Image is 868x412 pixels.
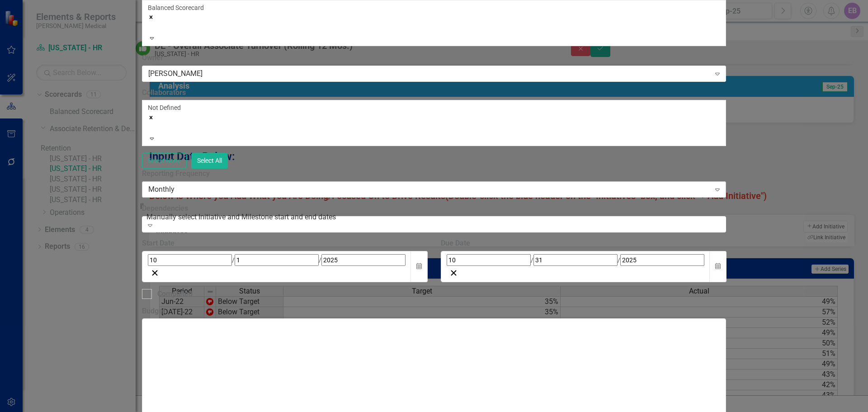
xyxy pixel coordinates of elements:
[148,185,710,195] div: Monthly
[618,256,620,264] span: /
[142,53,726,63] label: Owner
[142,88,726,98] label: Collaborators
[148,12,721,21] div: Remove [object Object]
[148,68,710,79] div: [PERSON_NAME]
[146,212,727,223] div: Manually select Initiative and Milestone start and end dates
[148,4,204,11] span: Balanced Scorecard
[232,256,235,264] span: /
[191,153,228,169] button: Select All
[441,238,726,249] div: Due Date
[142,153,187,169] button: Select None
[319,256,321,264] span: /
[142,306,726,317] label: Budget
[142,238,427,249] div: Start Date
[142,169,726,179] label: Reporting Frequency
[531,256,533,264] span: /
[148,103,721,112] div: Not Defined
[142,204,726,214] label: Dependencies
[148,112,721,121] div: Remove Not Defined
[157,289,193,299] div: Completed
